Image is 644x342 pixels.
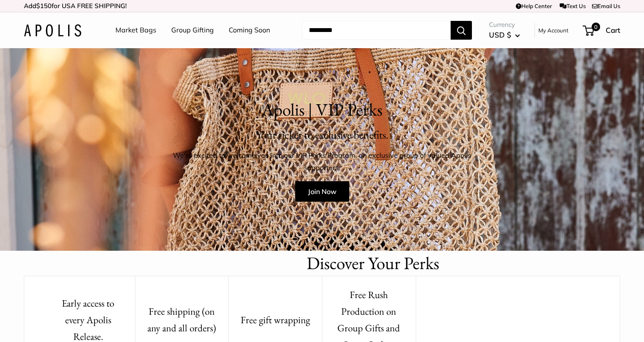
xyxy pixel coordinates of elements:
[489,30,511,39] span: USD $
[584,23,620,37] a: 0 Cart
[560,3,586,9] a: Text Us
[307,251,439,276] h2: Discover Your Perks
[489,19,520,31] span: Currency
[239,312,312,328] h3: Free gift wrapping
[262,97,382,122] h1: Apolis | VIP Perks
[538,25,569,35] a: My Account
[169,149,475,175] p: We're excited to welcome you into our VIP Perks Program, an exclusive group of valued Apolis supp...
[171,24,214,37] a: Group Gifting
[451,21,472,40] button: Search
[36,2,52,10] span: $150
[592,3,620,9] a: Email Us
[229,24,270,37] a: Coming Soon
[24,24,81,37] img: Apolis
[516,3,552,9] a: Help Center
[302,21,451,40] input: Search...
[115,24,156,37] a: Market Bags
[169,127,475,143] p: Your ticket to exclusive benefits.
[295,181,349,202] a: Join Now
[489,28,520,42] button: USD $
[606,26,620,35] span: Cart
[592,23,600,31] span: 0
[145,303,218,336] h3: Free shipping (on any and all orders)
